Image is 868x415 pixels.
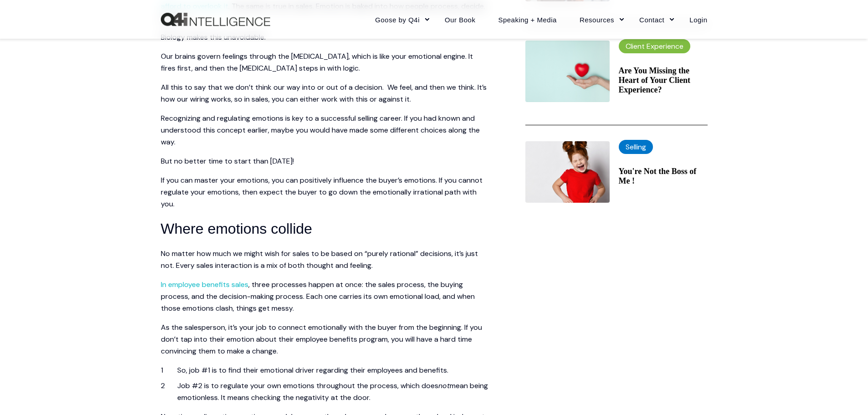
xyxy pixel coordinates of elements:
[161,280,475,313] span: , three processes happen at once: the sales process, the buying process, and the decision-making ...
[525,141,610,203] img: Little girl with hands on her hips and screaming loudly
[161,113,480,147] span: Recognizing and regulating emotions is key to a successful selling career. If you had known and u...
[161,217,489,241] h3: Where emotions collide
[177,381,438,390] span: Job #2 is to regulate your own emotions throughout the process, which does
[161,280,248,289] a: In employee benefits sales
[525,41,610,102] img: The concept of client experience. A hand holding a heart to symbolize the heart of client experie...
[619,39,690,53] label: Client Experience
[161,13,270,26] a: Back to Home
[619,140,653,154] label: Selling
[177,381,488,402] span: mean being emotionless. It means checking the negativity at the door.
[161,13,270,26] img: Q4intelligence, LLC logo
[438,381,450,390] span: not
[161,156,294,166] span: But no better time to start than [DATE]!
[177,365,448,375] span: So, job #1 is to find their emotional driver regarding their employees and benefits.
[619,66,708,95] a: Are You Missing the Heart of Your Client Experience?
[161,32,266,42] span: Biology makes this unavoidable.
[619,167,708,186] a: You're Not the Boss of Me !
[161,249,478,270] span: No matter how much we might wish for sales to be based on “purely rational” decisions, it’s just ...
[161,51,473,73] span: Our brains govern feelings through the [MEDICAL_DATA], which is like your emotional engine. It fi...
[161,82,487,104] span: All this to say that we don’t think our way into or out of a decision. We feel, and then we think...
[161,323,482,356] span: As the salesperson, it’s your job to connect emotionally with the buyer from the beginning. If yo...
[161,175,483,209] span: If you can master your emotions, you can positively influence the buyer’s emotions. If you cannot...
